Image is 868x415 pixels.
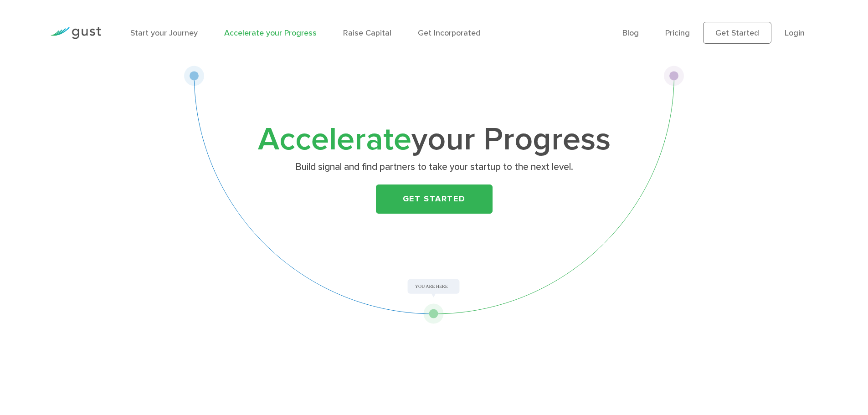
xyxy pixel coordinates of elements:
[418,28,481,38] a: Get Incorporated
[343,28,391,38] a: Raise Capital
[622,28,639,38] a: Blog
[703,22,771,44] a: Get Started
[665,28,690,38] a: Pricing
[50,27,101,39] img: Gust Logo
[224,28,317,38] a: Accelerate your Progress
[258,120,411,159] span: Accelerate
[254,125,614,154] h1: your Progress
[376,184,493,214] a: Get Started
[257,161,611,174] p: Build signal and find partners to take your startup to the next level.
[785,28,805,38] a: Login
[130,28,198,38] a: Start your Journey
